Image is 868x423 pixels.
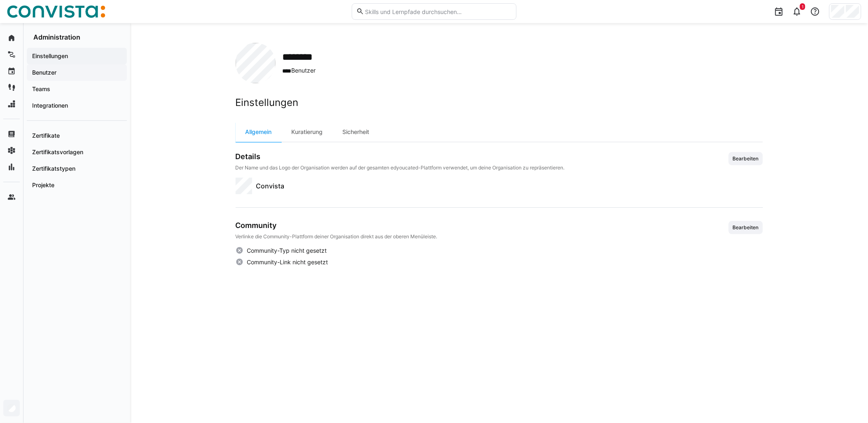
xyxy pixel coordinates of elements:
div: Kuratierung [282,122,333,142]
div: Allgemein [236,122,282,142]
h3: Community [236,221,438,230]
p: Verlinke die Community-Plattform deiner Organisation direkt aus der oberen Menüleiste. [236,233,438,240]
span: Community-Link nicht gesetzt [247,258,328,266]
input: Skills und Lernpfade durchsuchen… [364,8,512,15]
span: 1 [802,4,804,9]
button: Bearbeiten [729,221,763,234]
p: Der Name und das Logo der Organisation werden auf der gesamten edyoucated-Plattform verwendet, um... [236,164,565,171]
div: Sicherheit [333,122,379,142]
span: Bearbeiten [732,155,760,162]
span: Convista [256,181,285,191]
h2: Einstellungen [236,96,763,109]
button: Bearbeiten [729,152,763,165]
h3: Details [236,152,565,161]
span: Community-Typ nicht gesetzt [247,247,327,255]
span: Bearbeiten [732,224,760,231]
span: Benutzer [282,66,323,75]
